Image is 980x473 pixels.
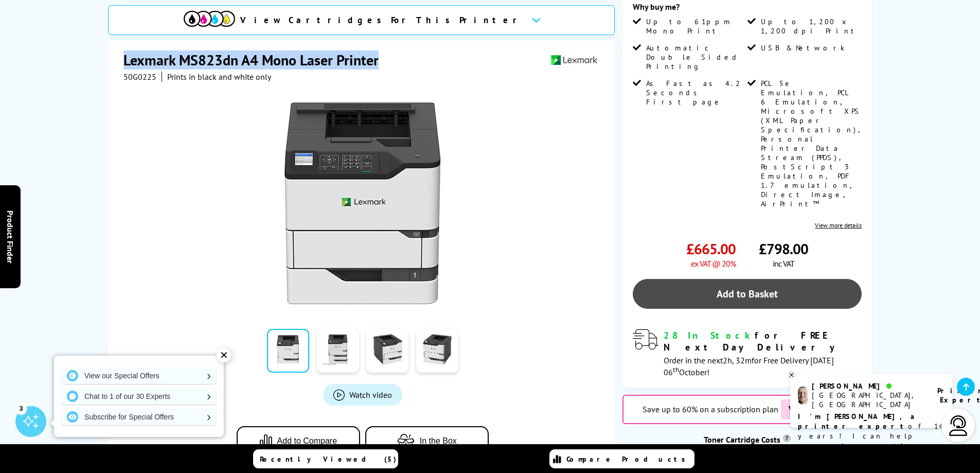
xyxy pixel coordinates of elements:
span: Order in the next for Free Delivery [DATE] 06 October! [664,355,834,377]
p: of 14 years! I can help you choose the right product [798,412,945,461]
b: I'm [PERSON_NAME], a printer expert [798,412,918,431]
button: In the Box [365,426,489,456]
span: Watch video [349,390,392,400]
sup: Cost per page [783,434,791,442]
div: modal_delivery [633,329,862,377]
div: Why buy me? [633,2,862,17]
a: Subscribe for Special Offers [62,409,216,425]
span: Product Finder [5,210,15,263]
i: Prints in black and white only [167,72,271,82]
div: Toner Cartridge Costs [622,434,872,445]
span: £798.00 [759,239,808,258]
a: Chat to 1 of our 30 Experts [62,388,216,405]
img: ashley-livechat.png [798,387,808,405]
button: Add to Compare [237,426,360,456]
a: View more details [815,221,862,229]
span: Compare Products [566,454,691,464]
span: Up to 1,200 x 1,200 dpi Print [761,17,860,36]
span: PCL 5e Emulation, PCL 6 Emulation, Microsoft XPS (XML Paper Specification), Personal Printer Data... [761,79,863,208]
span: 50G0225 [123,72,156,82]
a: View our Special Offers [62,367,216,384]
div: [GEOGRAPHIC_DATA], [GEOGRAPHIC_DATA] [812,391,924,409]
sup: th [673,365,679,374]
div: ✕ [217,348,231,362]
span: View [781,399,834,419]
span: USB & Network [761,43,845,52]
a: Add to Basket [633,279,862,309]
a: Recently Viewed (5) [253,449,398,468]
span: Automatic Double Sided Printing [646,43,745,71]
div: [PERSON_NAME] [812,381,924,391]
span: View Cartridges For This Printer [240,14,523,26]
img: Lexmark [550,50,598,69]
span: In the Box [420,436,457,446]
a: Product_All_Videos [323,384,402,406]
div: for FREE Next Day Delivery [664,329,862,353]
span: ex VAT @ 20% [691,258,736,269]
h1: Lexmark MS823dn A4 Mono Laser Printer [123,50,389,69]
span: Add to Compare [277,436,337,446]
span: 28 In Stock [664,329,755,341]
img: user-headset-light.svg [948,415,969,436]
img: Lexmark MS823dn [262,102,464,304]
span: Up to 61ppm Mono Print [646,17,745,36]
span: 2h, 32m [723,355,752,365]
div: 3 [15,402,27,414]
span: £665.00 [686,239,736,258]
span: As Fast as 4.2 Seconds First page [646,79,745,107]
a: Compare Products [549,449,694,468]
img: View Cartridges [184,11,235,27]
span: Recently Viewed (5) [260,454,397,464]
span: inc VAT [773,258,794,269]
span: Save up to 60% on a subscription plan [643,404,778,414]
